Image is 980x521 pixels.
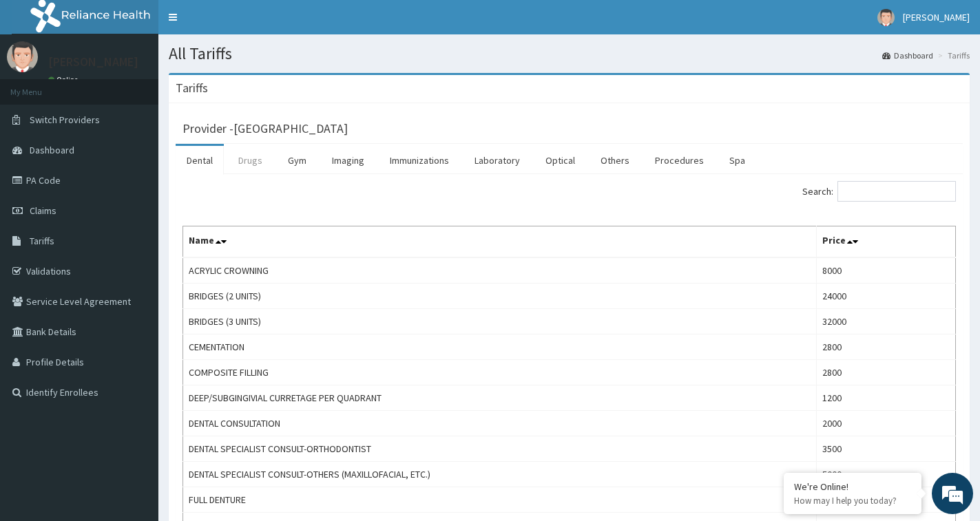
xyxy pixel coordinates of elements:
[794,495,911,507] p: How may I help you today?
[183,411,817,436] td: DENTAL CONSULTATION
[816,257,955,284] td: 8000
[183,360,817,385] td: COMPOSITE FILLING
[816,385,955,411] td: 1200
[837,181,956,202] input: Search:
[935,50,970,61] li: Tariffs
[816,462,955,487] td: 5000
[183,385,817,411] td: DEEP/SUBGINGIVIAL CURRETAGE PER QUADRANT
[169,45,970,63] h1: All Tariffs
[882,50,933,61] a: Dashboard
[183,257,817,284] td: ACRYLIC CROWNING
[816,436,955,462] td: 3500
[379,146,460,175] a: Immunizations
[183,284,817,309] td: BRIDGES (2 UNITS)
[176,146,224,175] a: Dental
[718,146,756,175] a: Spa
[802,181,956,202] label: Search:
[48,56,138,68] p: [PERSON_NAME]
[7,41,38,72] img: User Image
[534,146,586,175] a: Optical
[816,334,955,360] td: 2800
[877,9,895,26] img: User Image
[48,75,81,85] a: Online
[30,235,54,247] span: Tariffs
[183,226,817,258] th: Name
[30,114,100,126] span: Switch Providers
[794,480,911,493] div: We're Online!
[30,204,56,217] span: Claims
[183,462,817,487] td: DENTAL SPECIALIST CONSULT-OTHERS (MAXILLOFACIAL, ETC.)
[816,411,955,436] td: 2000
[903,11,970,23] span: [PERSON_NAME]
[644,146,715,175] a: Procedures
[816,284,955,309] td: 24000
[277,146,317,175] a: Gym
[183,309,817,334] td: BRIDGES (3 UNITS)
[183,123,348,135] h3: Provider - [GEOGRAPHIC_DATA]
[227,146,273,175] a: Drugs
[183,334,817,360] td: CEMENTATION
[590,146,640,175] a: Others
[321,146,375,175] a: Imaging
[816,360,955,385] td: 2800
[463,146,531,175] a: Laboratory
[816,309,955,334] td: 32000
[30,144,74,156] span: Dashboard
[183,436,817,462] td: DENTAL SPECIALIST CONSULT-ORTHODONTIST
[176,82,208,94] h3: Tariffs
[816,226,955,258] th: Price
[183,487,817,513] td: FULL DENTURE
